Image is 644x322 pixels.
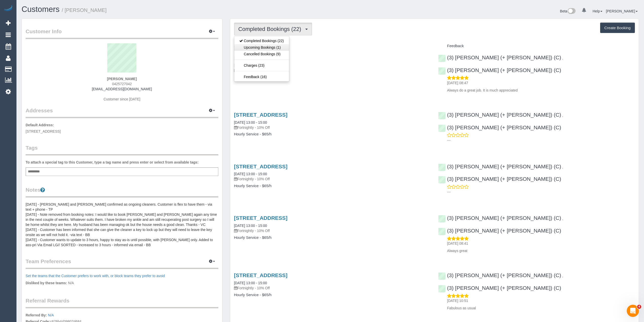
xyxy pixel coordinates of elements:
[234,172,267,176] a: [DATE] 13:00 - 15:00
[438,124,561,130] a: (3) [PERSON_NAME] (+ [PERSON_NAME]) (C)
[447,80,635,85] p: [DATE] 08:47
[593,9,602,13] a: Help
[562,274,563,278] span: ,
[447,88,635,93] p: Always do a great job. It is much appreciated
[234,120,267,124] a: [DATE] 13:00 - 15:00
[26,186,218,198] legend: Notes
[447,306,635,311] p: Fabulous as usual
[48,313,54,317] a: N/A
[234,38,289,44] a: Completed Bookings (22)
[234,112,288,118] a: [STREET_ADDRESS]
[234,281,267,285] a: [DATE] 13:00 - 15:00
[26,28,218,39] legend: Customer Info
[438,228,561,234] a: (3) [PERSON_NAME] (+ [PERSON_NAME]) (C)
[112,82,132,86] span: 0425727042
[560,9,576,13] a: Beta
[234,184,431,188] h4: Hourly Service - $65/h
[562,217,563,221] span: ,
[637,305,641,309] span: 4
[438,215,561,221] a: (3) [PERSON_NAME] (+ [PERSON_NAME]) (C)
[26,122,54,128] label: Default Address:
[600,23,635,33] button: Create Booking
[234,44,431,48] h4: Service
[562,113,563,117] span: ,
[26,202,218,247] pre: [DATE] - [PERSON_NAME] and [PERSON_NAME] confirmed as ongoing cleaners. Customer is flex to have ...
[107,77,137,81] strong: [PERSON_NAME]
[62,7,107,13] small: / [PERSON_NAME]
[438,55,561,60] a: (3) [PERSON_NAME] (+ [PERSON_NAME]) (C)
[234,75,431,79] h4: Hourly Service - $65/h
[68,281,74,285] span: N/A
[234,74,289,80] a: Feedback (16)
[26,280,67,285] label: Disliked by these teams:
[567,8,576,15] img: New interface
[438,285,561,291] a: (3) [PERSON_NAME] (+ [PERSON_NAME]) (C)
[447,189,635,194] p: ---
[26,297,218,308] legend: Referral Rewards
[447,241,635,246] p: [DATE] 08:41
[22,5,60,14] a: Customers
[562,56,563,60] span: ,
[234,68,431,73] p: Fortnightly - 10% Off
[234,236,431,240] h4: Hourly Service - $65/h
[234,125,431,130] p: Fortnightly - 10% Off
[26,313,47,318] label: Referred By:
[26,160,199,165] label: To attach a special tag to this Customer, type a tag name and press enter or select from availabl...
[562,165,563,169] span: ,
[447,138,635,143] p: ---
[234,62,289,69] a: Charges (23)
[438,44,635,48] h4: Feedback
[26,258,218,269] legend: Team Preferences
[234,285,431,291] p: Fortnightly - 10% Off
[234,215,288,221] a: [STREET_ADDRESS]
[234,23,312,35] button: Completed Bookings (22)
[438,176,561,182] a: (3) [PERSON_NAME] (+ [PERSON_NAME]) (C)
[234,164,288,169] a: [STREET_ADDRESS]
[447,298,635,303] p: [DATE] 10:51
[26,129,61,133] span: [STREET_ADDRESS]
[3,5,13,12] img: Automaid Logo
[238,26,304,32] span: Completed Bookings (22)
[438,112,561,118] a: (3) [PERSON_NAME] (+ [PERSON_NAME]) (C)
[26,274,165,278] a: Set the teams that the Customer prefers to work with, or block teams they prefer to avoid
[234,51,289,57] a: Cancelled Bookings (9)
[234,293,431,297] h4: Hourly Service - $65/h
[438,164,561,169] a: (3) [PERSON_NAME] (+ [PERSON_NAME]) (C)
[606,9,638,13] a: [PERSON_NAME]
[234,228,431,233] p: Fortnightly - 10% Off
[26,144,218,155] legend: Tags
[103,97,140,101] span: Customer since [DATE]
[438,67,561,73] a: (3) [PERSON_NAME] (+ [PERSON_NAME]) (C)
[234,176,431,182] p: Fortnightly - 10% Off
[447,248,635,253] p: Always great
[438,272,561,278] a: (3) [PERSON_NAME] (+ [PERSON_NAME]) (C)
[234,44,289,51] a: Upcoming Bookings (1)
[234,272,288,278] a: [STREET_ADDRESS]
[92,87,152,91] a: [EMAIL_ADDRESS][DOMAIN_NAME]
[234,224,267,228] a: [DATE] 13:00 - 15:00
[627,305,639,317] iframe: Intercom live chat
[234,132,431,136] h4: Hourly Service - $65/h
